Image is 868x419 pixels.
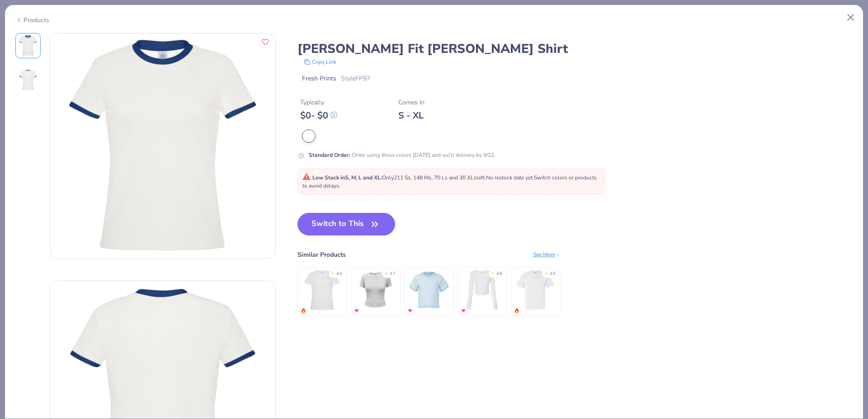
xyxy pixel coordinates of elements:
[384,271,388,274] div: ★
[341,74,370,83] span: Style FP97
[354,268,397,311] img: Fresh Prints Sunset Ribbed T-shirt
[297,250,346,259] div: Similar Products
[842,9,859,26] button: Close
[301,308,306,313] img: trending.gif
[302,174,597,189] span: Only 211 Ss, 148 Ms, 70 Ls and 30 XLs left. Switch colors or products to avoid delays.
[309,151,350,159] strong: Standard Order :
[17,69,39,91] img: Back
[300,110,337,121] div: $ 0 - $ 0
[390,271,395,277] div: 4.7
[550,271,555,277] div: 4.9
[301,268,344,311] img: Fresh Prints Naomi Slim Fit Y2K Shirt
[309,151,495,159] div: Order using these colors [DATE] and we’ll delivery by 9/22.
[491,271,495,274] div: ★
[302,74,336,83] span: Fresh Prints
[398,110,425,121] div: S - XL
[514,308,519,313] img: trending.gif
[496,271,502,277] div: 4.8
[312,174,382,181] strong: Low Stock in S, M, L and XL :
[336,271,342,277] div: 4.4
[461,308,466,313] img: MostFav.gif
[398,98,425,107] div: Comes In
[17,35,39,56] img: Front
[297,40,853,57] div: [PERSON_NAME] Fit [PERSON_NAME] Shirt
[533,250,561,259] div: See More
[407,268,450,311] img: Fresh Prints Cover Stitched Mini Tee
[354,308,359,313] img: MostFav.gif
[297,213,396,235] button: Switch to This
[407,308,413,313] img: MostFav.gif
[301,57,339,66] button: copy to clipboard
[514,268,557,311] img: Comfort Colors Adult Heavyweight T-Shirt
[50,33,275,259] img: Front
[300,98,337,107] div: Typically
[259,36,271,48] button: Like
[331,271,335,274] div: ★
[15,15,49,25] div: Products
[544,271,548,274] div: ★
[486,174,534,181] span: No restock date yet.
[461,268,504,311] img: Bella Canvas Ladies' Micro Ribbed Long Sleeve Baby Tee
